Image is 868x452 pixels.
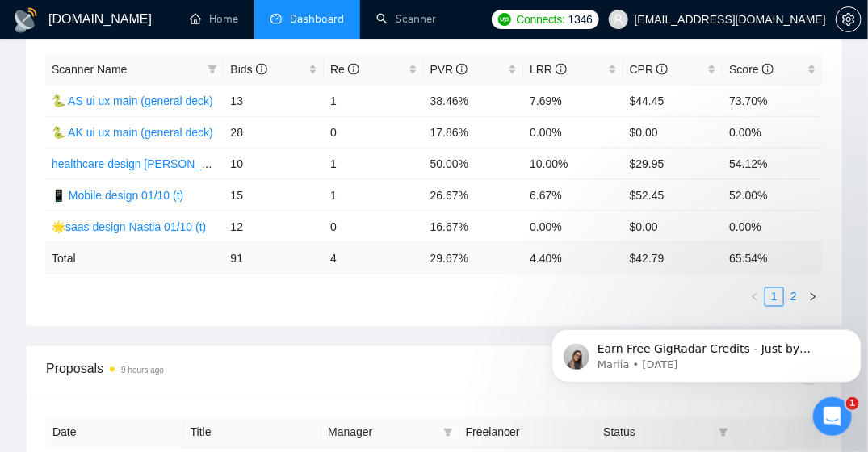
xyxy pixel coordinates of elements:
td: Total [45,242,224,274]
th: Freelancer [459,417,598,449]
span: filter [715,421,732,445]
span: filter [443,428,453,437]
span: 1346 [568,10,593,28]
li: 1 [765,287,784,307]
span: Connects: [516,10,564,28]
span: Re [330,63,359,76]
span: filter [208,65,217,74]
iframe: Intercom live chat [813,397,852,436]
span: filter [440,421,456,445]
th: Title [184,417,322,449]
td: $0.00 [623,116,723,148]
td: $ 42.79 [623,242,723,274]
td: 29.67 % [424,242,524,274]
li: Next Page [803,287,823,307]
button: setting [836,6,862,32]
td: $52.45 [623,179,723,211]
span: Dashboard [290,12,344,26]
a: setting [836,13,862,26]
td: 10 [224,148,324,179]
span: info-circle [656,64,668,75]
td: 6.67% [523,179,623,211]
td: 0.00% [523,116,623,148]
span: info-circle [348,64,359,75]
td: 7.69% [523,85,623,116]
td: 1 [324,85,424,116]
span: PVR [430,63,468,76]
li: Previous Page [745,287,765,307]
span: Manager [328,424,437,442]
th: Manager [321,417,459,449]
td: 0.00% [723,211,823,242]
td: 4 [324,242,424,274]
button: right [803,287,823,307]
td: 0 [324,116,424,148]
a: 🌟saas design Nastia 01/10 (t) [52,220,206,233]
td: $44.45 [623,85,723,116]
a: homeHome [190,12,238,26]
img: upwork-logo.png [498,13,511,26]
td: 17.86% [424,116,524,148]
span: filter [719,428,728,437]
td: 26.67% [424,179,524,211]
span: right [808,292,818,302]
td: 12 [224,211,324,242]
td: 28 [224,116,324,148]
span: LRR [530,63,567,76]
a: 📱 Mobile design 01/10 (t) [52,189,183,202]
td: 54.12% [723,148,823,179]
td: 0.00% [523,211,623,242]
td: 65.54 % [723,242,823,274]
span: user [613,14,624,25]
p: Message from Mariia, sent 2w ago [52,62,296,77]
span: filter [204,57,220,82]
span: setting [837,13,861,26]
span: info-circle [762,64,774,75]
span: Scanner Name [52,63,127,76]
img: logo [13,7,39,33]
li: 2 [784,287,803,307]
span: CPR [630,63,668,76]
td: 10.00% [523,148,623,179]
a: healthcare design [PERSON_NAME] 04/06 profile rate [52,157,325,170]
a: 🐍 AK ui ux main (general deck) [52,126,213,139]
span: Bids [230,63,266,76]
td: 4.40 % [523,242,623,274]
span: info-circle [556,64,567,75]
td: 50.00% [424,148,524,179]
time: 9 hours ago [121,366,164,375]
td: $0.00 [623,211,723,242]
button: left [745,287,765,307]
td: 0.00% [723,116,823,148]
td: 1 [324,148,424,179]
td: 91 [224,242,324,274]
td: $29.95 [623,148,723,179]
td: 1 [324,179,424,211]
span: info-circle [456,64,468,75]
td: 0 [324,211,424,242]
span: Score [729,63,773,76]
a: 🐍 AS ui ux main (general deck) [52,94,213,107]
span: 1 [846,397,859,410]
td: 38.46% [424,85,524,116]
a: 1 [765,288,783,306]
td: 16.67% [424,211,524,242]
td: 13 [224,85,324,116]
span: Status [603,424,712,442]
iframe: Intercom notifications message [545,295,868,408]
a: 2 [785,288,803,306]
span: dashboard [270,13,282,24]
td: 52.00% [723,179,823,211]
span: Earn Free GigRadar Credits - Just by Sharing Your Story! 💬 Want more credits for sending proposal... [52,47,296,381]
td: 15 [224,179,324,211]
div: Proposals [46,359,434,385]
span: info-circle [256,64,267,75]
td: 73.70% [723,85,823,116]
span: left [750,292,760,302]
th: Date [46,417,184,449]
a: searchScanner [376,12,436,26]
